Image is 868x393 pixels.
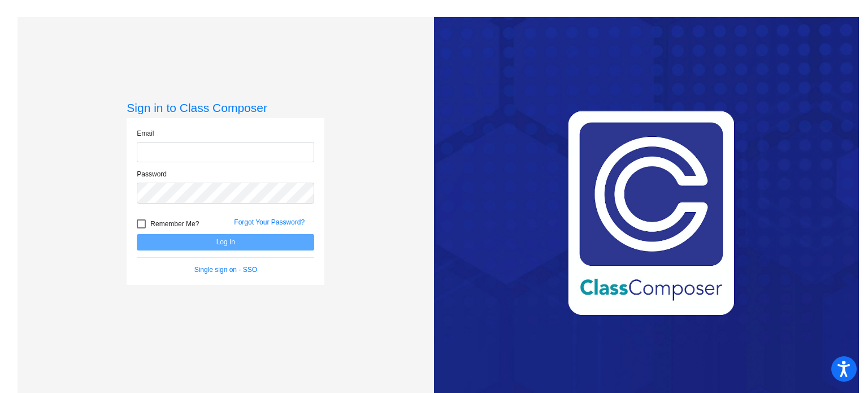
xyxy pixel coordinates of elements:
[127,101,324,115] h3: Sign in to Class Composer
[234,218,305,226] a: Forgot Your Password?
[137,128,154,139] label: Email
[137,169,167,179] label: Password
[150,217,199,231] span: Remember Me?
[194,266,257,274] a: Single sign on - SSO
[137,234,314,251] button: Log In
